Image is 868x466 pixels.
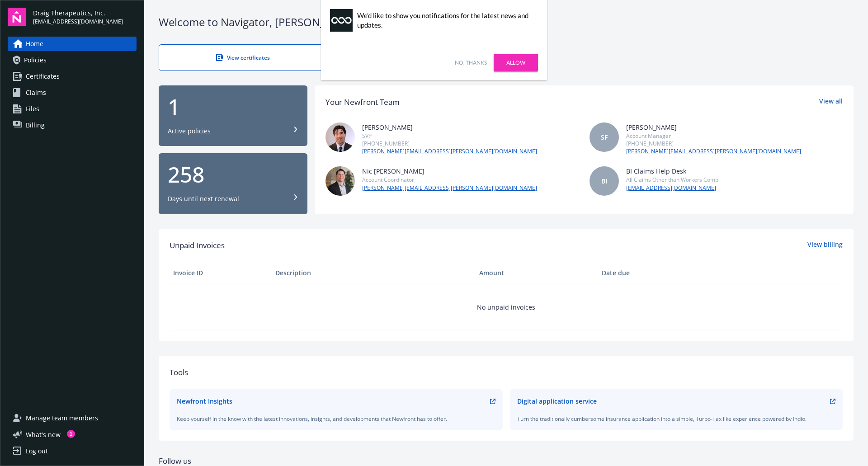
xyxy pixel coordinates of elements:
button: Draig Therapeutics, Inc.[EMAIL_ADDRESS][DOMAIN_NAME] [33,8,137,26]
div: Newfront Insights [177,396,232,406]
span: Home [26,37,43,51]
div: Your Newfront Team [325,96,400,108]
span: What ' s new [26,430,61,439]
th: Date due [598,262,700,284]
th: Amount [476,262,598,284]
a: No, thanks [455,59,487,67]
span: SF [601,132,608,142]
a: Claims [8,85,137,100]
a: View all [819,96,843,108]
div: Active policies [168,127,211,136]
a: Manage team members [8,411,137,425]
div: [PERSON_NAME] [362,122,537,132]
div: BI Claims Help Desk [626,166,718,176]
div: View certificates [177,54,308,61]
div: Keep yourself in the know with the latest innovations, insights, and developments that Newfront h... [177,415,495,423]
div: We'd like to show you notifications for the latest news and updates. [357,11,533,30]
div: [PHONE_NUMBER] [626,140,801,147]
div: 258 [168,164,298,185]
div: [PERSON_NAME] [626,122,801,132]
span: Files [26,102,39,116]
div: SVP [362,132,537,140]
div: Account Manager [626,132,801,140]
a: Certificates [8,69,137,84]
div: Days until next renewal [168,194,239,203]
span: Policies [24,53,47,67]
span: Certificates [26,69,60,84]
a: Billing [8,118,137,132]
div: Turn the traditionally cumbersome insurance application into a simple, Turbo-Tax like experience ... [517,415,836,423]
a: [PERSON_NAME][EMAIL_ADDRESS][PERSON_NAME][DOMAIN_NAME] [362,147,537,155]
span: Billing [26,118,45,132]
img: navigator-logo.svg [8,8,26,26]
a: View billing [807,240,843,251]
a: [EMAIL_ADDRESS][DOMAIN_NAME] [626,184,718,192]
img: photo [325,166,355,196]
a: [PERSON_NAME][EMAIL_ADDRESS][PERSON_NAME][DOMAIN_NAME] [626,147,801,155]
div: 1 [67,430,75,438]
span: [EMAIL_ADDRESS][DOMAIN_NAME] [33,18,123,26]
a: View certificates [159,44,327,71]
div: Tools [170,367,843,378]
button: 1Active policies [159,85,307,146]
th: Description [272,262,476,284]
div: Digital application service [517,396,597,406]
a: Files [8,102,137,116]
button: 258Days until next renewal [159,153,307,214]
span: Claims [26,85,46,100]
a: Home [8,37,137,51]
div: All Claims Other than Workers Comp [626,176,718,184]
th: Invoice ID [170,262,272,284]
div: [PHONE_NUMBER] [362,140,537,147]
a: [PERSON_NAME][EMAIL_ADDRESS][PERSON_NAME][DOMAIN_NAME] [362,184,537,192]
span: Manage team members [26,411,98,425]
td: No unpaid invoices [170,284,843,330]
span: Draig Therapeutics, Inc. [33,8,123,18]
span: BI [601,176,607,186]
div: Log out [26,444,48,458]
button: What's new1 [8,430,75,439]
a: Allow [494,54,538,71]
span: Unpaid Invoices [170,240,225,251]
img: photo [325,122,355,152]
div: Account Coordinator [362,176,537,184]
a: Policies [8,53,137,67]
div: 1 [168,96,298,118]
div: Nic [PERSON_NAME] [362,166,537,176]
div: Welcome to Navigator , [PERSON_NAME] [159,14,854,30]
